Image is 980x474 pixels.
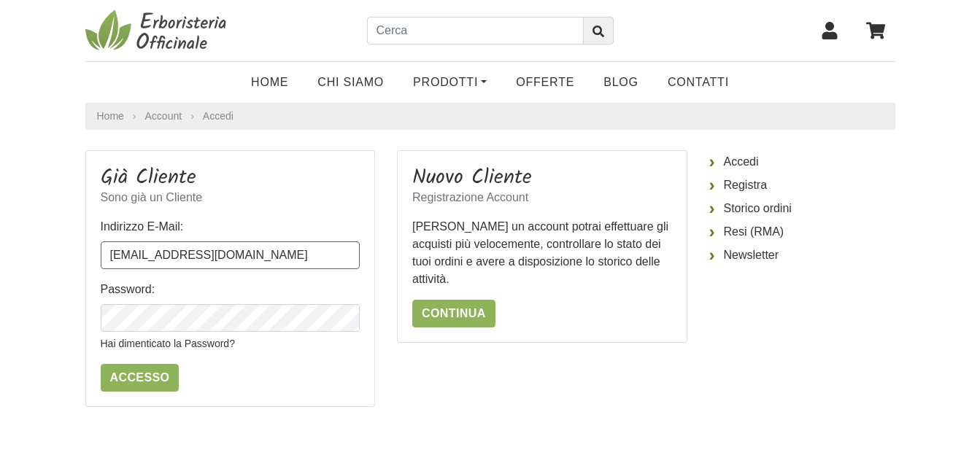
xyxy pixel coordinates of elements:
a: Home [236,68,303,97]
img: Erboristeria Officinale [85,9,231,53]
h3: Già Cliente [101,166,360,190]
input: Cerca [367,17,584,44]
a: Newsletter [709,244,895,267]
a: Prodotti [398,68,501,97]
a: Blog [589,68,653,97]
input: Accesso [101,364,180,392]
p: [PERSON_NAME] un account potrai effettuare gli acquisti più velocemente, controllare lo stato dei... [412,218,672,288]
a: Continua [412,300,495,327]
a: Account [145,109,182,124]
a: OFFERTE [501,68,589,97]
label: Indirizzo E-Mail: [101,218,184,236]
p: Sono già un Cliente [101,189,360,206]
a: Home [97,109,124,124]
a: Resi (RMA) [709,220,895,244]
a: Hai dimenticato la Password? [101,338,235,349]
a: Chi Siamo [303,68,398,97]
a: Registra [709,174,895,197]
a: Storico ordini [709,197,895,220]
a: Accedi [203,110,234,122]
a: Contatti [653,68,744,97]
label: Password: [101,281,155,298]
a: Accedi [709,150,895,174]
h3: Nuovo Cliente [412,166,672,190]
nav: breadcrumb [85,103,895,130]
p: Registrazione Account [412,189,672,206]
input: Indirizzo E-Mail: [101,241,360,269]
